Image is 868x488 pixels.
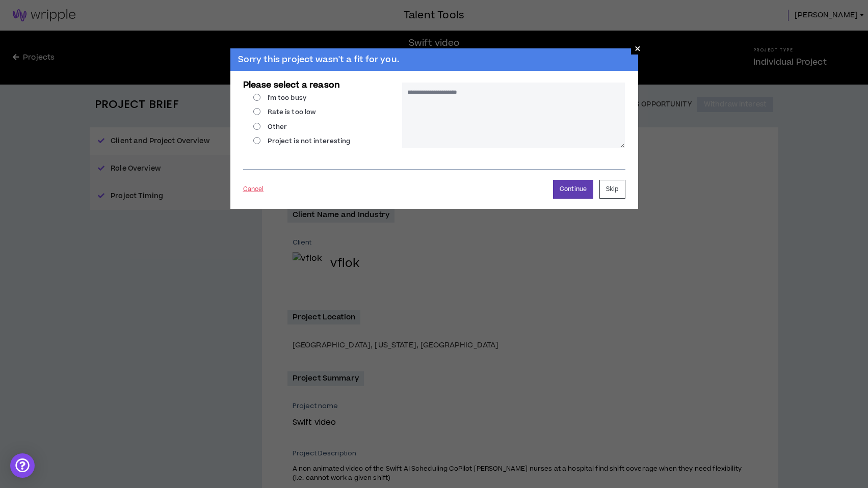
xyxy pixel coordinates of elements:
[599,180,625,199] button: Skip
[243,180,264,198] button: Cancel
[253,137,351,146] label: Project is not interesting
[10,453,35,478] div: Open Intercom Messenger
[230,48,638,71] h2: Sorry this project wasn't a fit for you.
[553,180,593,199] button: Continue
[253,93,306,102] label: I'm too busy
[243,75,340,95] label: Please select a reason
[253,122,287,131] label: Other
[635,42,641,55] span: ×
[253,107,317,117] label: Rate is too low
